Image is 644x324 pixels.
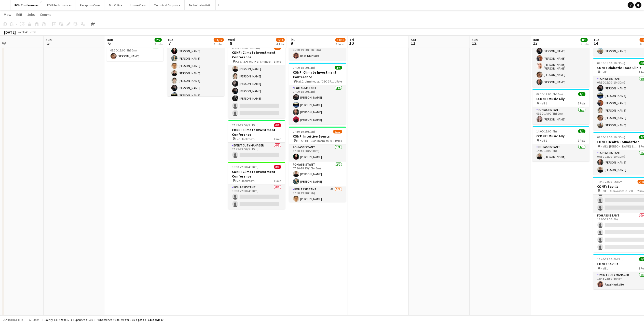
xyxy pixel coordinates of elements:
[28,318,40,322] span: All jobs
[150,0,185,10] button: Technical Corporate
[8,318,23,322] span: Budgeted
[32,30,37,34] div: BST
[45,318,163,322] div: Salary £432 950.87 + Expenses £0.00 + Subsistence £0.00 =
[76,0,105,10] button: Reception Cover
[123,318,163,322] span: Total Budgeted £432 950.87
[126,0,150,10] button: House Crew
[2,11,13,18] a: View
[27,12,35,17] span: Jobs
[40,12,51,17] span: Comms
[14,11,24,18] a: Edit
[17,30,30,34] span: Week 40
[10,0,43,10] button: FOH Conferences
[105,0,126,10] button: Box Office
[4,12,11,17] span: View
[25,11,37,18] a: Jobs
[38,11,53,18] a: Comms
[185,0,216,10] button: Technical Artistic
[43,0,76,10] button: FOH Performances
[16,12,22,17] span: Edit
[3,317,24,323] button: Budgeted
[4,30,16,35] div: [DATE]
